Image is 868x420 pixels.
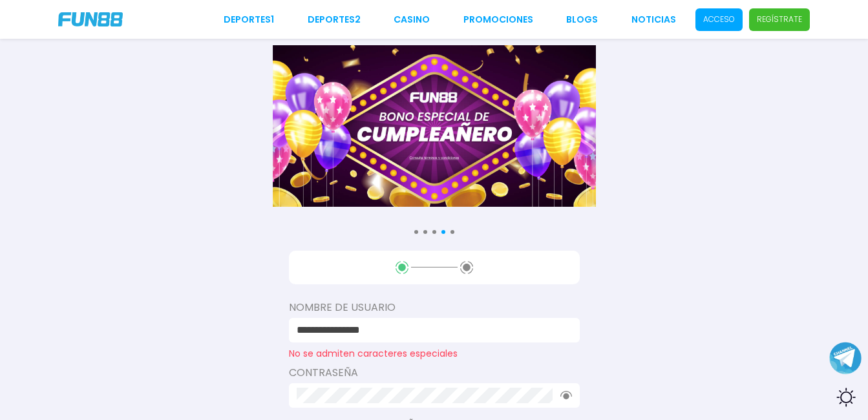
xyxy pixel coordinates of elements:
p: Acceso [703,14,735,25]
div: Switch theme [829,381,862,414]
a: CASINO [394,13,430,26]
img: Company Logo [58,12,123,26]
p: No se admiten caracteres especiales [289,348,580,359]
label: Nombre de usuario [289,300,580,315]
a: BLOGS [566,13,598,26]
button: Join telegram channel [829,341,862,375]
p: Regístrate [757,14,802,25]
a: Deportes1 [224,13,274,26]
label: Contraseña [289,365,580,381]
a: NOTICIAS [631,13,676,26]
img: Banner [273,45,596,207]
a: Deportes2 [308,13,361,26]
a: Promociones [463,13,533,26]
